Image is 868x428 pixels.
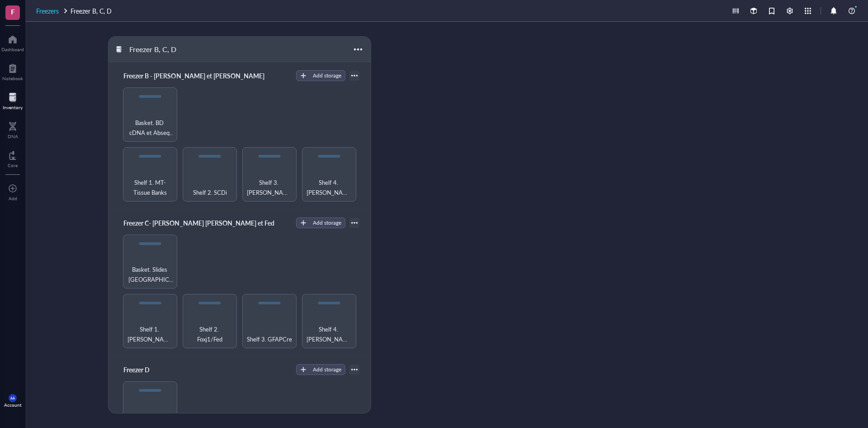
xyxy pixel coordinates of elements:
[296,70,345,81] button: Add storage
[125,42,180,57] div: Freezer B, C, D
[296,364,345,375] button: Add storage
[8,148,18,168] a: Core
[313,219,341,227] div: Add storage
[36,6,69,16] a: Freezers
[3,90,23,110] a: Inventory
[11,6,15,17] span: F
[2,76,23,81] div: Notebook
[1,47,24,52] div: Dashboard
[313,365,341,374] div: Add storage
[8,134,18,139] div: DNA
[119,216,278,229] div: Freezer C- [PERSON_NAME] [PERSON_NAME] et Fed
[3,105,23,110] div: Inventory
[127,118,173,138] span: Basket. BD cDNA et Abseq kits
[313,72,341,80] div: Add storage
[246,178,292,197] span: Shelf 3. [PERSON_NAME] (Newer)
[127,178,173,197] span: Shelf 1. MT-Tissue Banks
[187,324,233,344] span: Shelf 2. Foxj1/Fed
[10,396,15,400] span: AA
[127,264,173,284] span: Basket. Slides [GEOGRAPHIC_DATA]
[306,178,352,197] span: Shelf 4. [PERSON_NAME] (Older/[PERSON_NAME])
[8,163,18,168] div: Core
[306,324,352,344] span: Shelf 4. [PERSON_NAME] (FoxJ1-GFAP)
[119,69,268,82] div: Freezer B - [PERSON_NAME] et [PERSON_NAME]
[2,61,23,81] a: Notebook
[9,196,17,201] div: Add
[296,217,345,228] button: Add storage
[1,32,24,52] a: Dashboard
[119,363,174,376] div: Freezer D
[193,188,227,197] span: Shelf 2. SCDi
[127,324,173,344] span: Shelf 1. [PERSON_NAME]/[PERSON_NAME]
[4,402,22,408] div: Account
[8,119,18,139] a: DNA
[71,6,113,16] a: Freezer B, C, D
[36,6,59,15] span: Freezers
[247,334,292,344] span: Shelf 3. GFAPCre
